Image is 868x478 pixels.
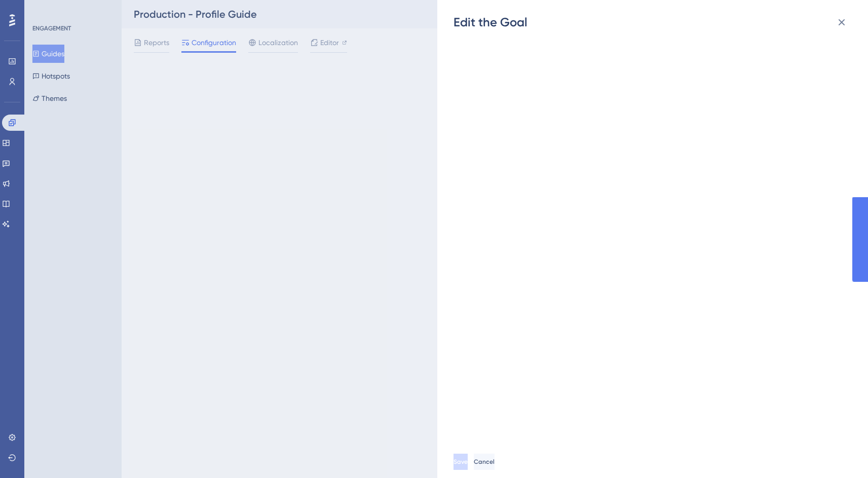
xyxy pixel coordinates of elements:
[454,454,468,470] button: Save
[454,458,468,466] span: Save
[474,458,495,466] span: Cancel
[825,438,856,468] iframe: UserGuiding AI Assistant Launcher
[454,14,854,30] div: Edit the Goal
[474,454,495,470] button: Cancel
